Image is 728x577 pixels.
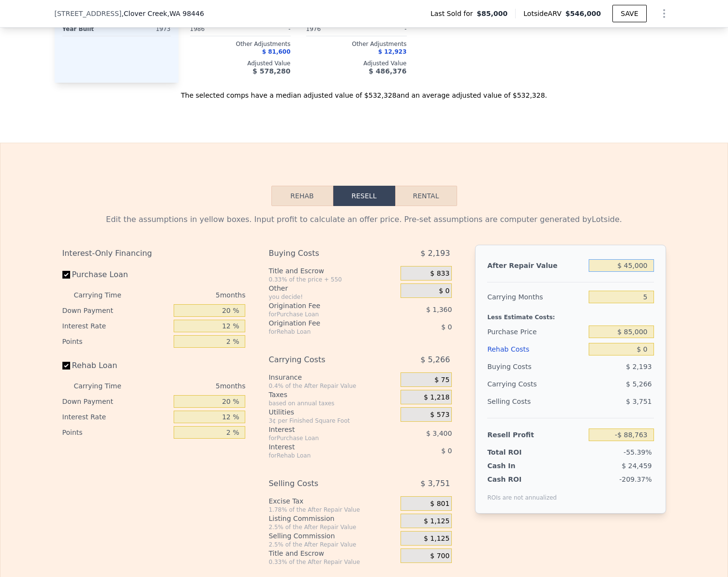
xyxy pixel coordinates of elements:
span: -55.39% [624,448,652,456]
button: Resell [333,186,395,206]
div: Carrying Months [487,288,585,306]
input: Purchase Loan [62,271,70,279]
span: $ 3,400 [426,429,452,437]
span: $ 2,193 [420,245,450,262]
div: Carrying Costs [487,375,548,393]
span: $ 578,280 [253,67,290,75]
div: Adjusted Value [190,59,291,67]
div: Down Payment [62,394,170,409]
span: $ 1,360 [426,306,452,313]
button: Rehab [271,186,333,206]
div: 3¢ per Finished Square Foot [268,417,397,425]
label: Rehab Loan [62,357,170,374]
span: $ 1,218 [424,393,449,402]
div: Insurance [268,372,397,382]
div: Edit the assumptions in yellow boxes. Input profit to calculate an offer price. Pre-set assumptio... [62,214,666,225]
div: 1.78% of the After Repair Value [268,506,397,514]
div: 0.33% of the After Repair Value [268,558,397,566]
div: Cash In [487,461,548,471]
span: $ 486,376 [369,67,406,75]
span: $546,000 [565,10,601,17]
div: Cash ROI [487,474,557,484]
div: 2.5% of the After Repair Value [268,523,397,531]
div: Interest-Only Financing [62,245,246,262]
div: for Rehab Loan [268,452,376,459]
span: [STREET_ADDRESS] [55,9,122,18]
div: Listing Commission [268,514,397,523]
div: Less Estimate Costs: [487,306,654,323]
div: Year Built [62,22,115,36]
div: for Purchase Loan [268,311,376,318]
div: Taxes [268,390,397,399]
div: you decide! [268,293,397,301]
div: 5 months [141,287,246,303]
div: Selling Costs [268,475,376,492]
div: Title and Escrow [268,266,397,276]
div: 5 months [141,378,246,394]
div: based on annual taxes [268,399,397,407]
input: Rehab Loan [62,362,70,370]
span: $ 700 [430,552,449,561]
div: - [358,22,407,36]
div: Carrying Time [74,378,137,394]
span: $ 0 [441,323,452,331]
span: -209.37% [619,475,652,483]
div: 1976 [306,22,355,36]
span: $ 573 [430,411,449,419]
span: $ 81,600 [262,48,291,55]
span: $ 3,751 [626,398,652,405]
span: $ 2,193 [626,363,652,370]
div: Adjusted Value [306,59,407,67]
div: for Rehab Loan [268,328,376,336]
span: $ 12,923 [378,48,407,55]
span: $ 3,751 [420,475,450,492]
div: Carrying Costs [268,351,376,369]
div: Origination Fee [268,318,376,328]
div: - [242,22,291,36]
div: Other Adjustments [190,40,291,48]
div: Interest Rate [62,318,170,334]
span: $ 801 [430,500,449,508]
div: Interest [268,425,376,434]
div: Rehab Costs [487,340,585,358]
span: $ 1,125 [424,534,449,543]
label: Purchase Loan [62,266,170,283]
div: Origination Fee [268,301,376,311]
div: Buying Costs [268,245,376,262]
div: 1986 [190,22,238,36]
span: $ 0 [441,447,452,455]
div: Points [62,334,170,349]
button: Rental [395,186,457,206]
div: Interest [268,442,376,452]
span: $ 0 [439,287,449,296]
span: Lotside ARV [523,9,565,18]
span: $ 833 [430,269,449,278]
div: Buying Costs [487,358,585,375]
div: Total ROI [487,447,548,457]
span: $ 5,266 [420,351,450,369]
div: Excise Tax [268,496,397,506]
div: Selling Costs [487,393,585,410]
div: Carrying Time [74,287,137,303]
span: $ 24,459 [622,462,652,470]
div: 1973 [119,22,171,36]
div: ROIs are not annualized [487,484,557,502]
div: Utilities [268,407,397,417]
div: Points [62,425,170,440]
button: Show Options [654,4,674,23]
div: 0.4% of the After Repair Value [268,382,397,390]
div: Title and Escrow [268,548,397,558]
div: Other [268,283,397,293]
div: Selling Commission [268,531,397,541]
div: After Repair Value [487,257,585,274]
div: The selected comps have a median adjusted value of $532,328 and an average adjusted value of $532... [55,83,674,100]
div: Resell Profit [487,426,585,444]
div: Down Payment [62,303,170,318]
div: Purchase Price [487,323,585,340]
button: SAVE [612,5,646,22]
span: Last Sold for [431,9,477,18]
span: $85,000 [477,9,508,18]
div: 2.5% of the After Repair Value [268,541,397,548]
div: Interest Rate [62,409,170,425]
span: $ 75 [434,376,449,385]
